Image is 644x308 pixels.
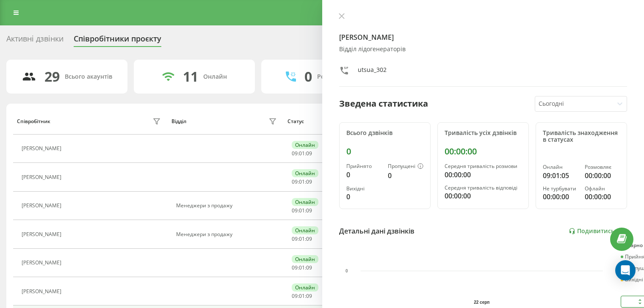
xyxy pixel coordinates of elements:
[585,192,620,202] div: 00:00:00
[306,264,312,271] span: 09
[292,292,298,300] span: 09
[304,69,312,85] div: 0
[306,150,312,157] span: 09
[44,69,60,85] div: 29
[346,146,423,157] div: 0
[306,235,312,242] span: 09
[339,46,627,53] div: Відділ лідогенераторів
[74,34,161,47] div: Співробітники проєкту
[292,179,312,185] div: : :
[292,151,312,157] div: : :
[22,289,64,294] div: [PERSON_NAME]
[17,118,50,124] div: Співробітник
[445,129,522,137] div: Тривалість усіх дзвінків
[585,164,620,170] div: Розмовляє
[292,208,312,214] div: : :
[445,146,522,157] div: 00:00:00
[299,292,305,300] span: 01
[569,228,627,235] a: Подивитись звіт
[346,192,381,202] div: 0
[621,277,643,283] div: Вихідні
[176,203,279,209] div: Менеджери з продажу
[22,260,64,266] div: [PERSON_NAME]
[292,283,318,291] div: Онлайн
[445,191,522,201] div: 00:00:00
[339,32,627,42] h4: [PERSON_NAME]
[22,203,64,209] div: [PERSON_NAME]
[445,170,522,180] div: 00:00:00
[346,129,423,137] div: Всього дзвінків
[287,118,304,124] div: Статус
[292,235,298,242] span: 09
[292,169,318,177] div: Онлайн
[358,66,387,78] div: utsua_302
[65,73,112,80] div: Всього акаунтів
[585,186,620,192] div: Офлайн
[203,73,227,80] div: Онлайн
[299,150,305,157] span: 01
[543,186,578,192] div: Не турбувати
[183,69,198,85] div: 11
[6,34,64,47] div: Активні дзвінки
[292,255,318,263] div: Онлайн
[299,207,305,214] span: 01
[543,192,578,202] div: 00:00:00
[292,264,298,271] span: 09
[388,170,423,181] div: 0
[299,264,305,271] span: 01
[171,118,186,124] div: Відділ
[292,150,298,157] span: 09
[292,198,318,206] div: Онлайн
[292,207,298,214] span: 09
[615,260,636,280] div: Open Intercom Messenger
[299,235,305,242] span: 01
[346,170,381,180] div: 0
[22,146,64,151] div: [PERSON_NAME]
[585,170,620,181] div: 00:00:00
[543,129,620,144] div: Тривалість знаходження в статусах
[346,186,381,192] div: Вихідні
[345,269,348,273] text: 0
[339,97,428,110] div: Зведена статистика
[445,163,522,169] div: Середня тривалість розмови
[543,170,578,181] div: 09:01:05
[22,174,64,180] div: [PERSON_NAME]
[339,226,415,236] div: Детальні дані дзвінків
[306,292,312,300] span: 09
[299,178,305,185] span: 01
[306,178,312,185] span: 09
[292,226,318,234] div: Онлайн
[306,207,312,214] span: 09
[292,236,312,242] div: : :
[292,293,312,299] div: : :
[474,300,489,305] text: 22 серп
[292,141,318,149] div: Онлайн
[22,231,64,237] div: [PERSON_NAME]
[543,164,578,170] div: Онлайн
[292,178,298,185] span: 09
[317,73,358,80] div: Розмовляють
[346,163,381,169] div: Прийнято
[388,163,423,170] div: Пропущені
[292,265,312,271] div: : :
[176,231,279,237] div: Менеджери з продажу
[445,185,522,191] div: Середня тривалість відповіді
